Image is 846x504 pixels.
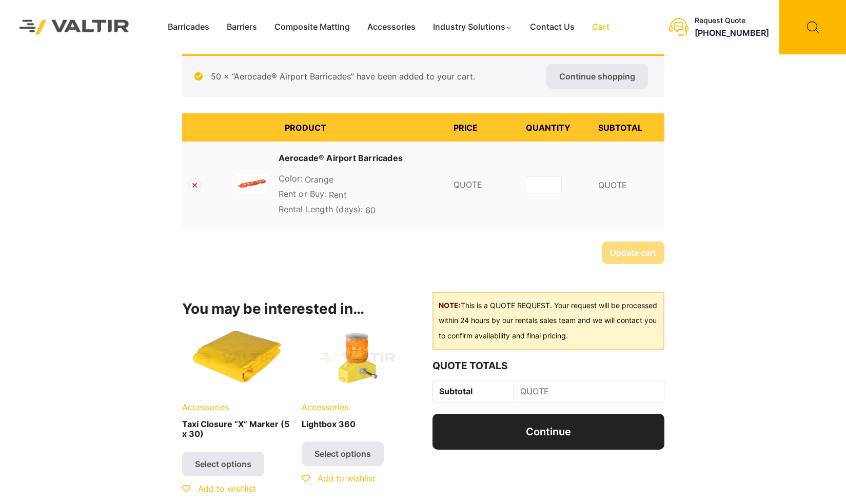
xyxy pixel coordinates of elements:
[266,19,359,35] a: Composite Matting
[182,452,264,476] a: Select options for “Taxi Closure “X” Marker (5 x 30)”
[432,292,664,350] div: This is a QUOTE REQUEST. Your request will be processed within 24 hours by our rentals sales team...
[318,473,376,483] span: Add to wishlist
[279,188,327,200] dt: Rent or Buy:
[159,19,218,35] a: Barricades
[447,113,520,142] th: Price
[279,172,441,188] p: Orange
[521,19,583,35] a: Contact Us
[198,483,256,494] span: Add to wishlist
[279,203,363,215] dt: Rental Length (days):
[583,19,618,35] a: Cart
[279,113,447,142] th: Product
[218,19,266,35] a: Barriers
[182,402,229,412] span: Accessories
[188,178,201,191] a: Remove Aerocade® Airport Barricades from cart
[182,483,256,494] a: Add to wishlist
[695,28,769,38] a: [PHONE_NUMBER]
[447,142,520,229] td: QUOTE
[182,415,293,443] h2: Taxi Closure “X” Marker (5 x 30)
[433,380,514,402] th: Subtotal
[695,16,769,25] div: Request Quote
[182,54,664,97] div: 50 × “Aerocade® Airport Barricades” have been added to your cart.
[546,64,648,89] a: Continue shopping
[439,301,461,310] b: NOTE:
[592,142,664,229] td: QUOTE
[182,325,293,443] a: AccessoriesTaxi Closure “X” Marker (5 x 30)
[279,152,403,164] a: Aerocade® Airport Barricades
[359,19,424,35] a: Accessories
[279,172,303,185] dt: Color:
[302,402,348,412] span: Accessories
[424,19,521,35] a: Industry Solutions
[182,300,414,318] h2: You may be interested in…
[302,441,384,466] a: Select options for “Lightbox 360”
[520,113,592,142] th: Quantity
[302,473,376,483] a: Add to wishlist
[302,415,413,433] h2: Lightbox 360
[526,176,562,193] input: Product quantity
[432,414,664,450] a: Continue
[8,8,141,46] img: Valtir Rentals
[592,113,664,142] th: Subtotal
[432,360,664,372] h2: Quote Totals
[279,188,441,203] p: Rent
[514,380,664,402] td: QUOTE
[302,325,413,433] a: AccessoriesLightbox 360
[602,241,664,264] button: Update cart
